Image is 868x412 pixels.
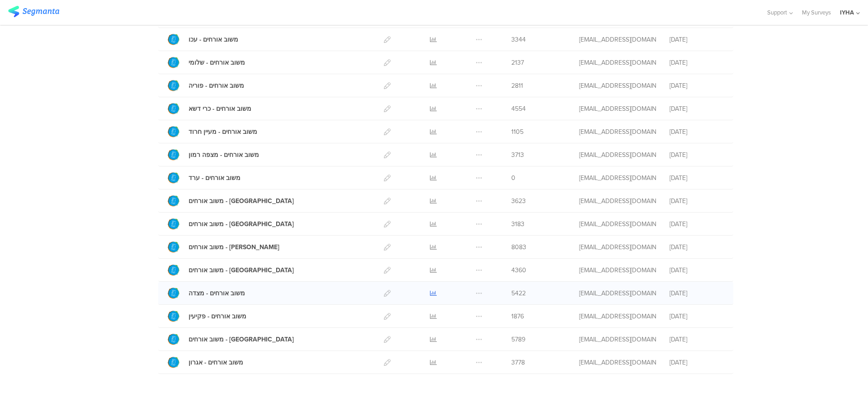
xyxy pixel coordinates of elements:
div: משוב אורחים - מצדה [189,289,245,298]
span: 5789 [511,335,525,344]
div: משוב אורחים - מעיין חרוד [189,127,257,137]
div: משוב אורחים - מצפה רמון [189,150,259,160]
div: ofir@iyha.org.il [579,358,656,367]
div: משוב אורחים - פקיעין [189,312,246,321]
span: 3713 [511,150,524,160]
div: משוב אורחים - פוריה [189,81,244,90]
div: ofir@iyha.org.il [579,335,656,344]
span: 0 [511,173,515,183]
span: 3344 [511,35,526,44]
div: [DATE] [670,196,724,206]
div: ofir@iyha.org.il [579,104,656,114]
div: ofir@iyha.org.il [579,312,656,321]
div: [DATE] [670,35,724,44]
div: משוב אורחים - תל אביב [189,219,294,229]
span: 2137 [511,58,524,67]
div: ofir@iyha.org.il [579,242,656,252]
span: Support [767,8,787,17]
div: [DATE] [670,242,724,252]
div: [DATE] [670,104,724,114]
div: ofir@iyha.org.il [579,58,656,67]
div: [DATE] [670,312,724,321]
div: ofir@iyha.org.il [579,35,656,44]
a: משוב אורחים - מצפה רמון [168,149,259,161]
span: 8083 [511,242,526,252]
div: [DATE] [670,219,724,229]
a: משוב אורחים - אגרון [168,356,243,368]
div: משוב אורחים - כרי דשא [189,104,251,114]
a: משוב אורחים - עכו [168,33,238,45]
span: 1876 [511,312,524,321]
div: ofir@iyha.org.il [579,219,656,229]
div: ofir@iyha.org.il [579,173,656,183]
span: 1105 [511,127,524,137]
div: ofir@iyha.org.il [579,265,656,275]
div: ofir@iyha.org.il [579,150,656,160]
div: [DATE] [670,81,724,90]
div: משוב אורחים - רבין [189,242,279,252]
div: [DATE] [670,127,724,137]
div: משוב אורחים - ערד [189,173,241,183]
div: ofir@iyha.org.il [579,81,656,90]
div: [DATE] [670,173,724,183]
a: משוב אורחים - פקיעין [168,310,246,322]
div: משוב אורחים - בית שאן [189,265,294,275]
div: IYHA [840,8,854,17]
a: משוב אורחים - פוריה [168,80,244,91]
div: משוב אורחים - עין גדי [189,196,294,206]
div: [DATE] [670,335,724,344]
span: 3623 [511,196,526,206]
div: [DATE] [670,289,724,298]
a: משוב אורחים - [GEOGRAPHIC_DATA] [168,195,294,207]
a: משוב אורחים - ערד [168,172,241,184]
a: משוב אורחים - מעיין חרוד [168,126,257,137]
a: משוב אורחים - כרי דשא [168,103,251,114]
a: משוב אורחים - [GEOGRAPHIC_DATA] [168,333,294,345]
span: 3183 [511,219,524,229]
div: משוב אורחים - שלומי [189,58,245,67]
img: segmanta logo [8,6,59,17]
a: משוב אורחים - שלומי [168,57,245,68]
div: משוב אורחים - עכו [189,35,238,44]
a: משוב אורחים - [GEOGRAPHIC_DATA] [168,218,294,230]
div: ofir@iyha.org.il [579,196,656,206]
div: [DATE] [670,358,724,367]
a: משוב אורחים - [GEOGRAPHIC_DATA] [168,264,294,276]
span: 5422 [511,289,526,298]
a: משוב אורחים - [PERSON_NAME] [168,241,279,253]
div: משוב אורחים - אגרון [189,358,243,367]
span: 4360 [511,265,526,275]
div: [DATE] [670,265,724,275]
div: ofir@iyha.org.il [579,289,656,298]
div: ofir@iyha.org.il [579,127,656,137]
span: 2811 [511,81,523,90]
a: משוב אורחים - מצדה [168,287,245,299]
span: 3778 [511,358,525,367]
div: [DATE] [670,150,724,160]
div: משוב אורחים - אילת [189,335,294,344]
span: 4554 [511,104,526,114]
div: [DATE] [670,58,724,67]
